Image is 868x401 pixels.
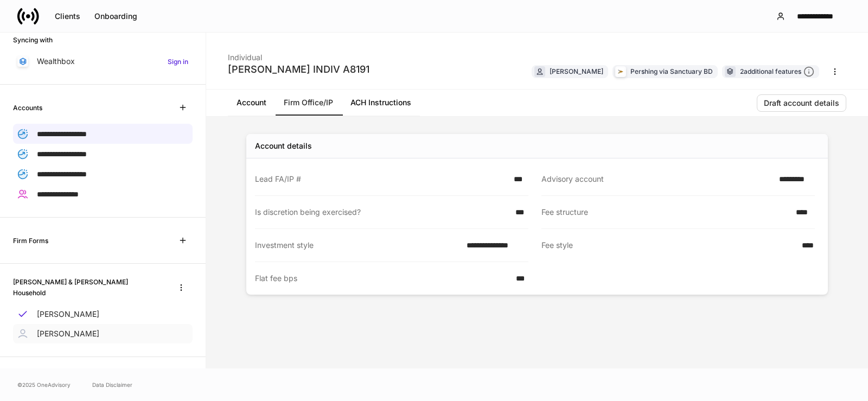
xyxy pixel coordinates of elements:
a: ACH Instructions [342,90,420,116]
div: Advisory account [541,174,773,184]
a: Data Disclaimer [92,380,132,389]
a: WealthboxSign in [13,52,193,71]
p: Wealthbox [37,56,75,67]
a: Account [228,90,275,116]
div: Individual [228,46,369,63]
h6: Syncing with [13,35,53,45]
h6: [PERSON_NAME] & [PERSON_NAME] Household [13,277,161,297]
div: Fee style [541,240,795,251]
div: Clients [55,12,80,20]
h6: Accounts [13,103,42,113]
div: Is discretion being exercised? [255,207,509,218]
div: Onboarding [94,12,137,20]
h6: Sign in [168,56,188,67]
a: [PERSON_NAME] [13,304,193,324]
div: Fee structure [541,207,789,218]
p: [PERSON_NAME] [37,309,99,320]
span: © 2025 OneAdvisory [17,380,71,389]
p: [PERSON_NAME] [37,328,99,339]
div: Investment style [255,240,460,251]
div: Account details [255,141,312,151]
button: Draft account details [757,94,846,112]
div: [PERSON_NAME] INDIV A8191 [228,63,369,76]
button: Clients [48,8,87,25]
div: Draft account details [764,99,839,107]
div: [PERSON_NAME] [550,66,603,77]
button: Onboarding [87,8,144,25]
h6: Firm Forms [13,235,48,246]
div: Pershing via Sanctuary BD [630,66,713,77]
div: 2 additional features [740,66,814,78]
a: Firm Office/IP [275,90,342,116]
div: Flat fee bps [255,273,509,284]
a: [PERSON_NAME] [13,324,193,343]
div: Lead FA/IP # [255,174,507,184]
